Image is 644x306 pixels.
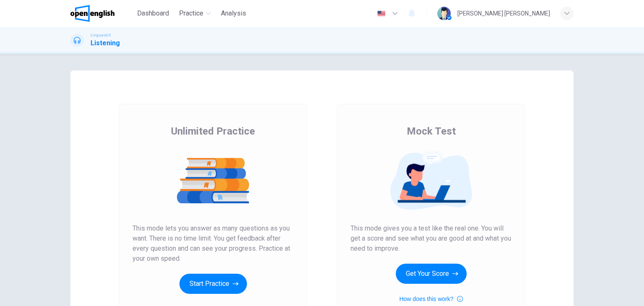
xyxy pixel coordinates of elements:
[171,124,255,138] span: Unlimited Practice
[132,223,293,264] span: This mode lets you answer as many questions as you want. There is no time limit. You get feedback...
[457,8,550,18] div: [PERSON_NAME] [PERSON_NAME]
[70,5,134,22] a: OpenEnglish logo
[437,7,451,20] img: Profile picture
[91,38,120,48] h1: Listening
[176,6,214,21] button: Practice
[396,264,467,284] button: Get Your Score
[221,8,246,18] span: Analysis
[134,6,172,21] button: Dashboard
[351,223,512,254] span: This mode gives you a test like the real one. You will get a score and see what you are good at a...
[407,124,456,138] span: Mock Test
[179,274,247,294] button: Start Practice
[70,5,114,22] img: OpenEnglish logo
[376,10,387,17] img: en
[137,8,169,18] span: Dashboard
[91,32,111,38] span: Linguaskill
[179,8,203,18] span: Practice
[399,294,462,304] button: How does this work?
[218,6,249,21] button: Analysis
